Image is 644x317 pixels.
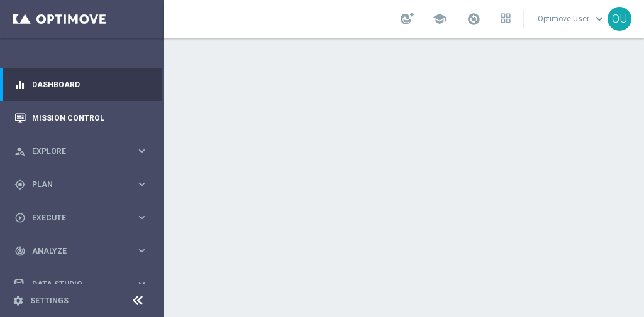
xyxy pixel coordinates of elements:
button: Mission Control [14,113,148,123]
a: Mission Control [32,101,148,134]
div: Mission Control [14,101,148,134]
div: Execute [14,212,136,223]
div: Dashboard [14,68,148,101]
a: Optimove Userkeyboard_arrow_down [536,9,608,28]
i: keyboard_arrow_right [136,145,148,157]
span: Analyze [32,247,136,255]
i: keyboard_arrow_right [136,212,148,223]
div: Explore [14,146,136,157]
span: keyboard_arrow_down [592,12,606,26]
a: Dashboard [32,68,148,101]
div: Data Studio [14,279,136,290]
i: keyboard_arrow_right [136,178,148,190]
i: play_circle_outline [14,212,26,223]
button: Data Studio keyboard_arrow_right [14,279,148,289]
button: gps_fixed Plan keyboard_arrow_right [14,180,148,190]
i: track_changes [14,245,26,257]
span: Execute [32,214,136,222]
span: Plan [32,181,136,188]
button: person_search Explore keyboard_arrow_right [14,146,148,156]
span: school [433,12,447,26]
i: equalizer [14,79,26,90]
button: track_changes Analyze keyboard_arrow_right [14,246,148,256]
div: OU [608,7,631,31]
i: person_search [14,146,26,157]
button: play_circle_outline Execute keyboard_arrow_right [14,213,148,223]
div: Plan [14,179,136,190]
span: Explore [32,148,136,155]
i: keyboard_arrow_right [136,278,148,290]
i: settings [13,295,24,306]
button: equalizer Dashboard [14,80,148,90]
i: gps_fixed [14,179,26,190]
a: Settings [30,297,69,304]
div: Analyze [14,245,136,257]
i: keyboard_arrow_right [136,245,148,257]
span: Data Studio [32,281,136,288]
